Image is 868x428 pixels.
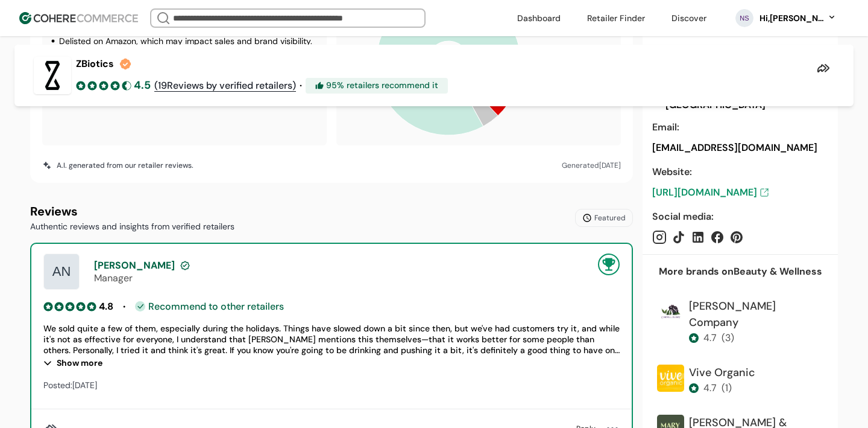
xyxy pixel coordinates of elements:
span: • [123,301,125,312]
span: Featured [594,212,626,223]
div: ( 3 ) [722,331,734,345]
div: Manager [94,272,583,284]
div: Vive Organic [689,365,755,381]
div: Website : [652,165,828,179]
img: Brand Photo [657,298,684,325]
div: Social media : [652,209,828,224]
a: [URL][DOMAIN_NAME] [652,185,828,200]
div: [PERSON_NAME] Company [689,298,823,331]
div: Hi, [PERSON_NAME] [758,12,825,25]
div: More brands on Beauty & Wellness [659,264,822,279]
div: A.I. generated from our retailer reviews. [42,160,193,171]
div: We sold quite a few of them, especially during the holidays. Things have slowed down a bit since ... [43,323,620,356]
div: 4.7 [703,381,717,395]
div: Recommend to other retailers [135,301,284,311]
div: [GEOGRAPHIC_DATA], [GEOGRAPHIC_DATA] [665,89,828,110]
div: Posted: [DATE] [43,380,620,391]
span: [PERSON_NAME] [94,259,175,272]
div: Generated [DATE] [562,160,621,171]
p: Authentic reviews and insights from verified retailers [30,220,234,233]
img: Cohere Logo [19,12,138,24]
img: Brand Photo [657,365,684,392]
p: Delisted on Amazon, which may impact sales and brand visibility. [59,34,312,48]
button: Hi,[PERSON_NAME] [758,12,837,25]
div: ( 1 ) [722,381,732,395]
a: Brand PhotoVive Organic4.7(1) [652,360,828,405]
div: 4.8 [99,299,113,313]
span: Positive 83 % [560,43,603,54]
div: Show more [43,356,620,370]
div: [EMAIL_ADDRESS][DOMAIN_NAME] [652,141,828,155]
div: Email : [652,120,828,135]
b: Reviews [30,203,78,219]
div: 4.7 [703,331,717,345]
a: Brand Photo[PERSON_NAME] Company4.7(3) [652,293,828,355]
